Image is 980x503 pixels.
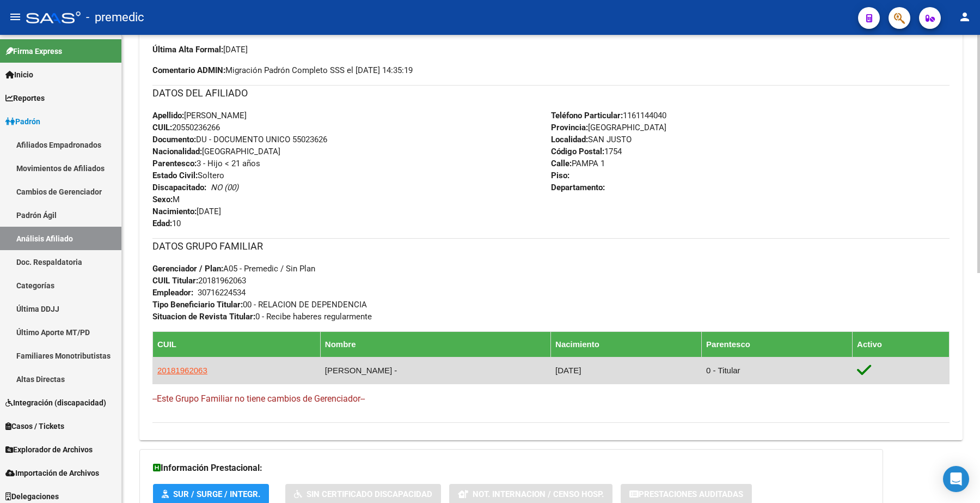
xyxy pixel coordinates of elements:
strong: Código Postal: [551,147,604,156]
span: Sin Certificado Discapacidad [307,489,432,499]
strong: Gerenciador / Plan: [152,264,223,274]
th: Activo [853,331,950,357]
span: [DATE] [152,207,221,216]
span: Not. Internacion / Censo Hosp. [473,489,604,499]
strong: Sexo: [152,195,173,204]
th: CUIL [153,331,321,357]
span: 1754 [551,147,622,156]
strong: Situacion de Revista Titular: [152,312,255,322]
span: 0 - Recibe haberes regularmente [152,312,372,322]
span: DU - DOCUMENTO UNICO 55023626 [152,135,327,144]
strong: Empleador: [152,288,193,298]
strong: Parentesco: [152,159,197,168]
strong: Nacionalidad: [152,147,202,156]
span: A05 - Premedic / Sin Plan [152,264,315,274]
i: NO (00) [211,183,238,192]
strong: Calle: [551,159,572,168]
strong: Departamento: [551,183,605,192]
div: 30716224534 [198,287,246,299]
span: Inicio [5,69,33,81]
strong: Teléfono Particular: [551,111,623,120]
h3: DATOS GRUPO FAMILIAR [152,239,950,254]
strong: Nacimiento: [152,207,197,216]
th: Nombre [320,331,550,357]
span: SAN JUSTO [551,135,632,144]
strong: Piso: [551,171,569,180]
strong: Apellido: [152,111,184,120]
strong: Discapacitado: [152,183,206,192]
th: Parentesco [702,331,853,357]
span: 00 - RELACION DE DEPENDENCIA [152,300,367,310]
span: Prestaciones Auditadas [639,489,743,499]
span: 20181962063 [157,366,207,375]
span: [GEOGRAPHIC_DATA] [551,123,666,132]
span: 20181962063 [152,276,246,286]
span: Casos / Tickets [5,420,64,432]
strong: Provincia: [551,123,588,132]
h3: Información Prestacional: [153,460,869,476]
span: 20550236266 [152,123,220,132]
span: 10 [152,219,181,228]
strong: Documento: [152,135,196,144]
span: Migración Padrón Completo SSS el [DATE] 14:35:19 [152,64,413,76]
span: Padrón [5,116,40,128]
span: Delegaciones [5,490,59,502]
strong: Última Alta Formal: [152,45,223,54]
th: Nacimiento [551,331,702,357]
strong: Estado Civil: [152,171,198,180]
strong: Localidad: [551,135,588,144]
span: 3 - Hijo < 21 años [152,159,260,168]
td: 0 - Titular [702,357,853,384]
span: Importación de Archivos [5,467,99,479]
mat-icon: menu [9,10,22,23]
span: Soltero [152,171,224,180]
span: 1161144040 [551,111,666,120]
span: [GEOGRAPHIC_DATA] [152,147,280,156]
span: SUR / SURGE / INTEGR. [173,489,260,499]
span: Firma Express [5,45,62,57]
span: Reportes [5,92,45,104]
span: Integración (discapacidad) [5,397,106,409]
span: PAMPA 1 [551,159,605,168]
td: [PERSON_NAME] - [320,357,550,384]
span: [PERSON_NAME] [152,111,247,120]
span: [DATE] [152,45,248,54]
td: [DATE] [551,357,702,384]
span: - premedic [86,5,144,29]
strong: Comentario ADMIN: [152,65,225,75]
strong: Tipo Beneficiario Titular: [152,300,243,310]
strong: CUIL Titular: [152,276,198,286]
div: Open Intercom Messenger [943,466,969,492]
mat-icon: person [958,10,971,23]
span: M [152,195,180,204]
strong: CUIL: [152,123,172,132]
h3: DATOS DEL AFILIADO [152,86,950,101]
span: Explorador de Archivos [5,444,93,456]
strong: Edad: [152,219,172,228]
h4: --Este Grupo Familiar no tiene cambios de Gerenciador-- [152,393,950,405]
